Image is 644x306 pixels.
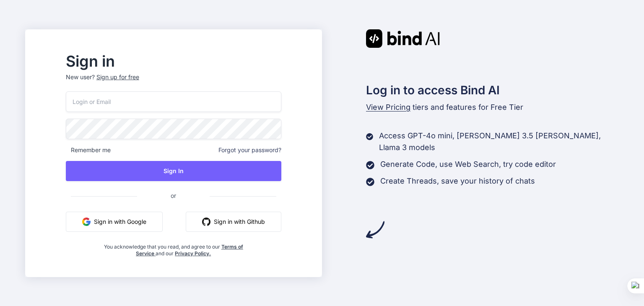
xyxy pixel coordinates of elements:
p: Access GPT-4o mini, [PERSON_NAME] 3.5 [PERSON_NAME], Llama 3 models [379,130,619,153]
img: arrow [366,220,384,239]
img: github [202,218,210,226]
a: Terms of Service [136,244,243,257]
span: Forgot your password? [218,146,281,154]
img: google [82,218,91,226]
button: Sign In [66,161,281,181]
div: You acknowledge that you read, and agree to our and our [101,239,245,257]
button: Sign in with Github [186,212,281,232]
h2: Log in to access Bind AI [366,81,619,99]
p: New user? [66,73,281,91]
p: tiers and features for Free Tier [366,101,619,113]
input: Login or Email [66,91,281,112]
a: Privacy Policy. [175,250,211,257]
span: View Pricing [366,103,410,112]
div: Sign up for free [96,73,139,81]
p: Generate Code, use Web Search, try code editor [380,158,556,170]
span: Remember me [66,146,111,154]
h2: Sign in [66,54,281,68]
img: Bind AI logo [366,29,440,48]
p: Create Threads, save your history of chats [380,175,535,187]
button: Sign in with Google [66,212,163,232]
span: or [137,185,210,206]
